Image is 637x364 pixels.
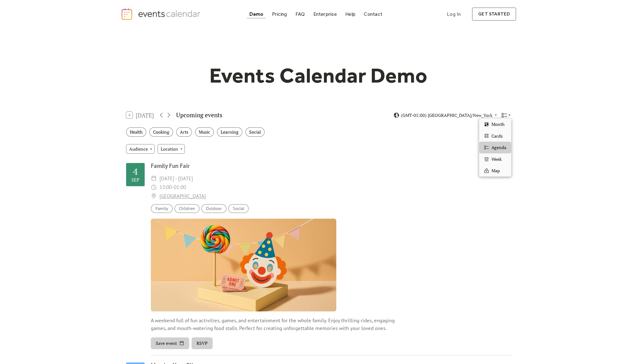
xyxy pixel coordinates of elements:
[247,10,266,18] a: Demo
[491,144,506,151] span: Agenda
[364,12,382,16] div: Contact
[441,7,467,21] a: Log In
[295,12,305,16] div: FAQ
[311,10,339,18] a: Enterprise
[361,10,385,18] a: Contact
[313,12,337,16] div: Enterprise
[345,12,355,16] div: Help
[200,63,437,88] h1: Events Calendar Demo
[121,8,202,20] a: home
[272,12,287,16] div: Pricing
[293,10,308,18] a: FAQ
[343,10,358,18] a: Help
[491,133,503,139] span: Cards
[249,12,264,16] div: Demo
[491,156,502,163] span: Week
[491,167,500,174] span: Map
[472,7,516,21] a: get started
[491,121,504,128] span: Month
[270,10,290,18] a: Pricing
